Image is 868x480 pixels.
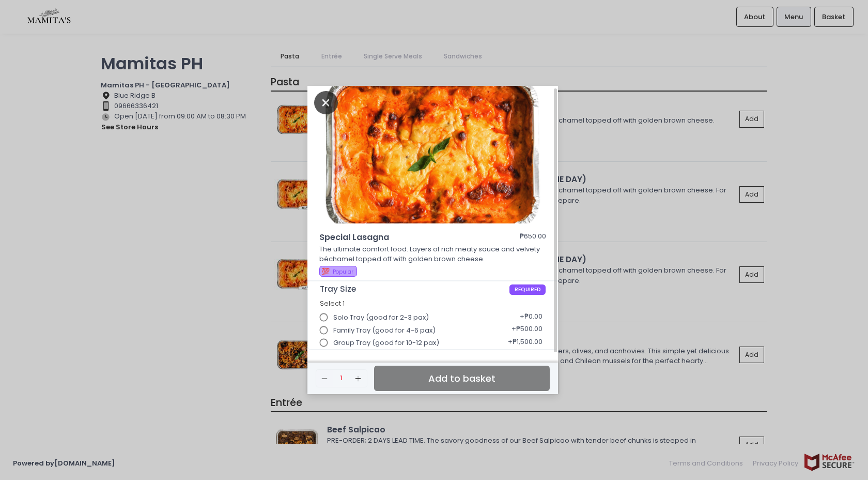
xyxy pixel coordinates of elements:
span: Family Tray (good for 4-6 pax) [333,325,436,336]
div: + ₱0.00 [516,308,546,327]
button: Close [314,97,338,107]
span: Tray Size [320,284,509,294]
div: ₱650.00 [520,231,546,244]
span: Solo Tray (good for 2-3 pax) [333,312,429,323]
span: 💯 [321,266,330,276]
span: Select 1 [320,299,345,308]
span: REQUIRED [509,284,546,295]
div: + ₱1,500.00 [504,333,546,353]
img: Special Lasagna [307,83,558,224]
p: The ultimate comfort food. Layers of rich meaty sauce and velvety béchamel topped off with golden... [319,244,547,264]
span: Special Lasagna [319,231,490,244]
div: + ₱500.00 [508,321,546,340]
span: Group Tray (good for 10-12 pax) [333,338,439,348]
button: Add to basket [374,366,550,391]
span: Popular [333,268,353,276]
